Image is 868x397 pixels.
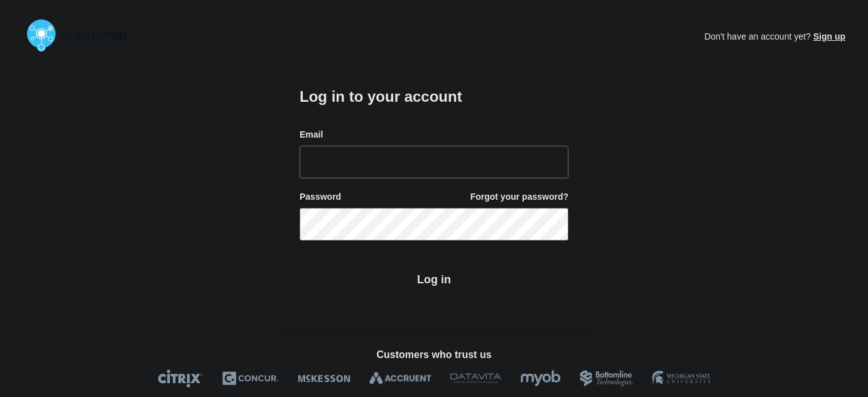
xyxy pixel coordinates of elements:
[369,369,431,388] img: Accruent logo
[811,31,845,41] a: Sign up
[300,84,568,107] h1: Log in to your account
[300,263,568,296] button: Log in
[580,369,633,388] img: Bottomline logo
[158,369,203,388] img: Citrix logo
[300,208,568,241] input: password input
[222,369,279,388] img: Concur logo
[652,369,710,388] img: MSU logo
[704,21,845,52] p: Don't have an account yet?
[300,129,323,141] span: Email
[300,146,568,178] input: email input
[450,369,501,388] img: DataVita logo
[300,191,341,203] span: Password
[23,15,142,55] img: StatusHub logo
[23,349,845,361] h2: Customers who trust us
[470,191,568,203] a: Forgot your password?
[298,369,350,388] img: McKesson logo
[520,369,561,388] img: myob logo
